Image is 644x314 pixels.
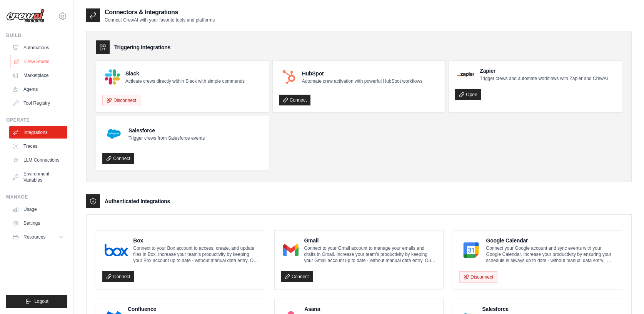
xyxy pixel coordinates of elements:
[9,126,67,139] a: Integrations
[114,43,170,51] h3: Triggering Integrations
[9,83,67,95] a: Agents
[9,231,67,243] button: Resources
[125,70,245,77] h4: Slack
[279,95,311,105] a: Connect
[9,217,67,229] a: Settings
[105,17,215,23] p: Connect CrewAI with your favorite tools and platforms
[34,298,48,304] span: Logout
[304,245,437,264] p: Connect to your Gmail account to manage your emails and drafts in Gmail. Increase your team’s pro...
[302,70,422,77] h4: HubSpot
[6,32,67,38] div: Build
[128,305,259,313] h4: Confluence
[23,234,45,240] span: Resources
[9,140,67,152] a: Traces
[482,305,616,313] h4: Salesforce
[9,154,67,166] a: LLM Connections
[6,9,45,23] img: Logo
[9,203,67,215] a: Usage
[102,153,134,164] a: Connect
[105,197,170,205] h3: Authenticated Integrations
[304,305,437,313] h4: Asana
[457,72,474,77] img: Zapier Logo
[283,242,299,258] img: Gmail Logo
[6,295,67,308] button: Logout
[128,135,205,141] p: Trigger crews from Salesforce events
[9,168,67,186] a: Environment Variables
[459,271,497,283] button: Disconnect
[9,97,67,109] a: Tool Registry
[281,271,313,282] a: Connect
[105,8,215,17] h2: Connectors & Integrations
[9,69,67,82] a: Marketplace
[102,271,134,282] a: Connect
[6,117,67,123] div: Operate
[105,69,120,85] img: Slack Logo
[102,95,140,106] button: Disconnect
[133,245,259,264] p: Connect to your Box account to access, create, and update files in Box. Increase your team’s prod...
[10,55,68,68] a: Crew Studio
[9,42,67,54] a: Automations
[302,78,422,84] p: Automate crew activation with powerful HubSpot workflows
[125,78,245,84] p: Activate crews directly within Slack with simple commands
[462,242,480,258] img: Google Calendar Logo
[304,237,437,244] h4: Gmail
[128,127,205,134] h4: Salesforce
[105,125,123,143] img: Salesforce Logo
[480,75,608,82] p: Trigger crews and automate workflows with Zapier and CrewAI
[486,245,616,264] p: Connect your Google account and sync events with your Google Calendar. Increase your productivity...
[133,237,259,244] h4: Box
[281,69,297,85] img: HubSpot Logo
[480,67,608,75] h4: Zapier
[455,89,481,100] a: Open
[6,194,67,200] div: Manage
[105,242,128,258] img: Box Logo
[486,237,616,244] h4: Google Calendar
